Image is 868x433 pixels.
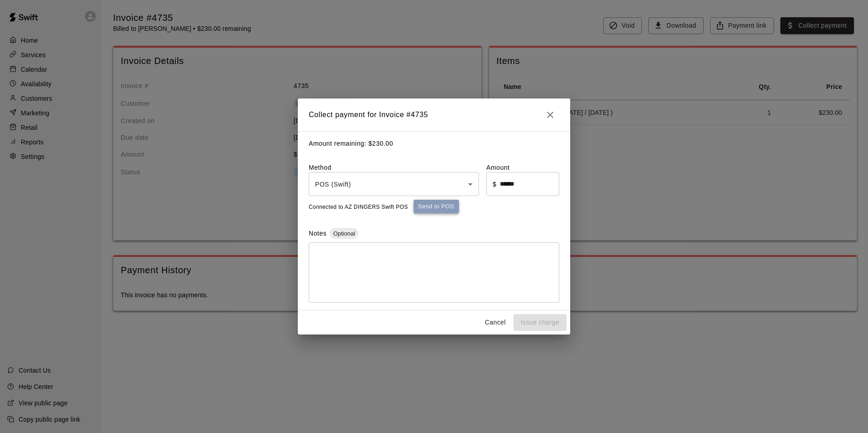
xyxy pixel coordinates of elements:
[481,314,510,331] button: Cancel
[309,204,408,210] span: Connected to AZ DINGERS Swift POS
[486,163,559,172] label: Amount
[309,172,479,196] div: POS (Swift)
[493,180,496,189] p: $
[309,163,479,172] label: Method
[541,106,559,124] button: Close
[414,200,459,213] button: Send to POS
[309,139,559,148] p: Amount remaining: $ 230.00
[298,98,570,131] h2: Collect payment for Invoice # 4735
[330,230,359,237] span: Optional
[309,230,326,237] label: Notes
